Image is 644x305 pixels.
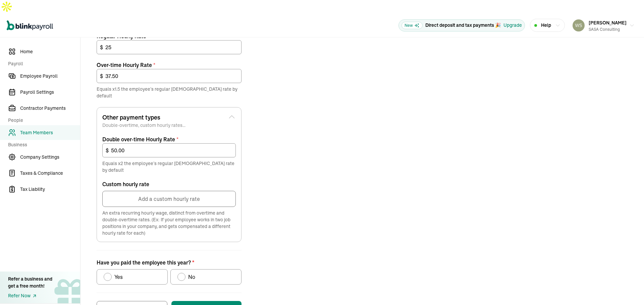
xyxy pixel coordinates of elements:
span: Payroll Settings [20,89,80,96]
span: Custom hourly rate [102,181,149,187]
span: Team Members [20,129,80,136]
span: Business [8,141,76,148]
input: Enter amount per hour [97,69,241,83]
span: Taxes & Compliance [20,170,80,177]
p: Equals x2 the employee’s regular [DEMOGRAPHIC_DATA] rate by default [102,160,236,173]
div: Refer a business and get a free month! [8,276,52,290]
span: $ [100,72,103,80]
span: Home [20,48,80,55]
button: Upgrade [503,22,522,29]
p: Have you paid the employee this year? [97,258,241,266]
span: [PERSON_NAME] [589,20,627,26]
nav: Global [7,16,53,35]
p: Equals x1.5 the employee’s regular [DEMOGRAPHIC_DATA] rate by default [97,86,241,99]
span: No [188,273,195,281]
label: Over-time Hourly Rate [97,61,241,69]
span: Double-overtime, custom hourly rates... [102,122,185,129]
iframe: Chat Widget [610,273,644,305]
span: Company Settings [20,154,80,161]
div: SASA Consulting [589,26,627,32]
span: Payroll [8,60,76,67]
span: $ [100,43,103,51]
button: Help [530,19,565,32]
span: $ [106,146,109,154]
div: Have you paid the employee this year? [97,258,241,285]
label: Double over-time Hourly Rate [102,135,236,143]
button: [PERSON_NAME]SASA Consulting [570,17,637,34]
button: Add a custom hourly rate [102,191,236,207]
input: Enter amount per hour [97,40,241,54]
span: Tax Liability [20,186,80,193]
span: New [401,22,423,29]
a: Refer Now [8,292,52,299]
span: Contractor Payments [20,105,80,112]
span: Other payment types [102,113,185,122]
span: People [8,117,76,124]
p: Direct deposit and tax payments 🎉 [425,22,501,29]
input: Enter amount per hour [102,143,236,157]
span: Employee Payroll [20,73,80,80]
span: Help [541,22,551,29]
p: An extra recurring hourly wage, distinct from overtime and double-overtime rates. (Ex: If your em... [102,210,236,236]
span: Yes [114,273,123,281]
